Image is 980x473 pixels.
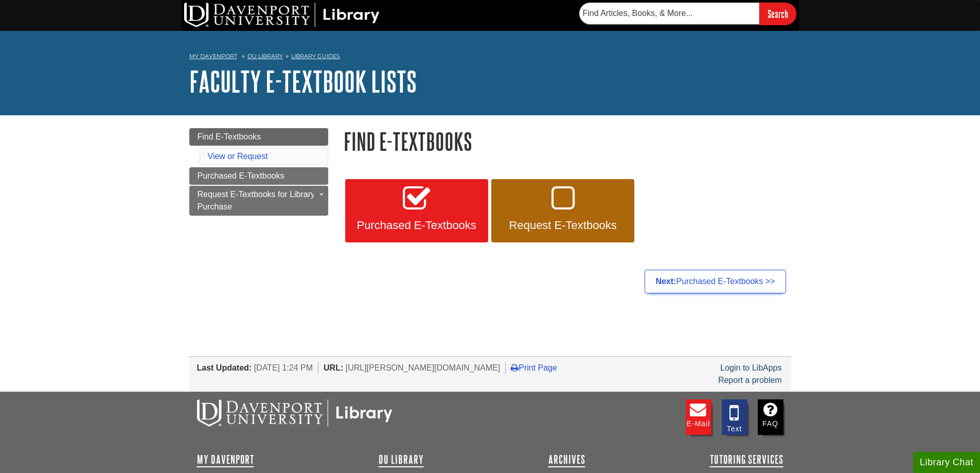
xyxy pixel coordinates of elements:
nav: breadcrumb [189,49,791,66]
a: My Davenport [197,453,254,466]
a: E-mail [686,399,711,435]
span: Last Updated: [197,363,252,372]
button: Library Chat [913,452,980,473]
input: Find Articles, Books, & More... [579,3,759,24]
h1: Find E-Textbooks [344,128,791,154]
a: Tutoring Services [710,453,783,466]
span: Find E-Textbooks [198,132,261,141]
span: Request E-Textbooks for Library Purchase [198,190,315,211]
a: Find E-Textbooks [189,128,328,146]
a: My Davenport [189,52,237,61]
input: Search [759,3,796,25]
a: Report a problem [718,376,782,384]
span: [URL][PERSON_NAME][DOMAIN_NAME] [346,363,501,372]
a: Request E-Textbooks for Library Purchase [189,186,328,216]
a: Faculty E-Textbook Lists [189,65,417,97]
a: Login to LibApps [720,363,781,372]
a: Next:Purchased E-Textbooks >> [645,270,786,293]
form: Searches DU Library's articles, books, and more [579,3,796,25]
span: Request E-Textbooks [499,219,627,232]
a: View or Request [208,152,268,161]
a: Purchased E-Textbooks [345,179,488,243]
a: DU Library [247,52,283,60]
img: DU Library [184,3,380,27]
a: DU Library [379,453,424,466]
i: Print Page [511,363,519,372]
strong: Next: [655,277,676,286]
span: Purchased E-Textbooks [353,219,480,232]
a: Purchased E-Textbooks [189,167,328,185]
span: URL: [324,363,343,372]
a: Request E-Textbooks [491,179,634,243]
span: [DATE] 1:24 PM [254,363,313,372]
a: Library Guides [291,52,340,60]
a: FAQ [758,399,783,435]
span: Purchased E-Textbooks [198,171,284,180]
img: DU Libraries [197,399,393,426]
div: Guide Page Menu [189,128,328,216]
a: Text [722,399,747,435]
a: Print Page [511,363,557,372]
a: Archives [548,453,585,466]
